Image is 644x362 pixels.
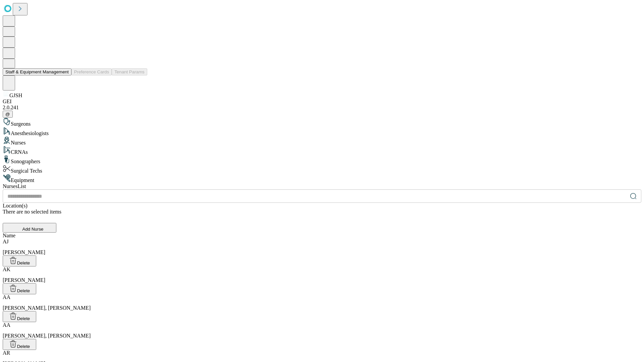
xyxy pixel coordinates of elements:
[17,260,30,265] span: Delete
[3,322,641,339] div: [PERSON_NAME], [PERSON_NAME]
[9,93,22,98] span: GJSH
[3,165,641,174] div: Surgical Techs
[3,322,10,328] span: AA
[17,288,30,293] span: Delete
[5,112,10,117] span: @
[3,239,9,244] span: AJ
[3,266,10,272] span: AK
[3,105,641,111] div: 2.0.241
[3,111,13,118] button: @
[3,127,641,136] div: Anesthesiologists
[17,344,30,349] span: Delete
[3,255,36,266] button: Delete
[3,68,71,75] button: Staff & Equipment Management
[3,174,641,183] div: Equipment
[3,155,641,165] div: Sonographers
[3,266,641,283] div: [PERSON_NAME]
[3,294,10,300] span: AA
[22,227,44,232] span: Add Nurse
[3,283,36,294] button: Delete
[3,209,641,215] div: There are no selected items
[3,233,641,239] div: Name
[3,350,10,356] span: AR
[3,311,36,322] button: Delete
[3,223,56,233] button: Add Nurse
[17,316,30,321] span: Delete
[3,339,36,350] button: Delete
[3,239,641,255] div: [PERSON_NAME]
[3,146,641,155] div: CRNAs
[3,99,641,105] div: GEI
[112,68,147,75] button: Tenant Params
[71,68,112,75] button: Preference Cards
[3,294,641,311] div: [PERSON_NAME], [PERSON_NAME]
[3,203,28,208] span: Location(s)
[3,136,641,146] div: Nurses
[3,183,641,189] div: Nurses List
[3,118,641,127] div: Surgeons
